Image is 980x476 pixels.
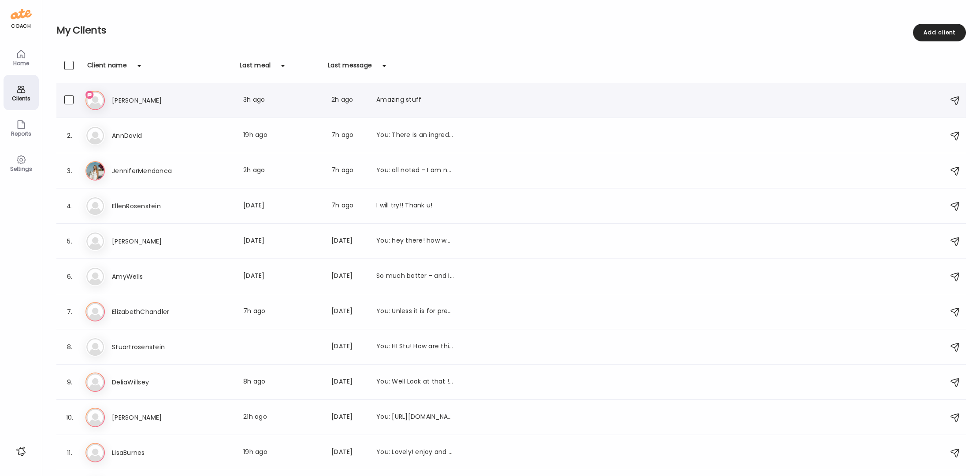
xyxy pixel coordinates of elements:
div: Reports [5,131,37,137]
div: 2h ago [243,166,321,176]
h3: [PERSON_NAME] [112,412,189,423]
div: 3h ago [243,95,321,106]
div: Client name [87,61,127,75]
div: 6. [64,271,75,282]
h3: [PERSON_NAME] [112,236,189,247]
div: 21h ago [243,412,321,423]
div: 19h ago [243,130,321,141]
div: 7h ago [331,201,366,211]
div: 10. [64,412,75,423]
div: Clients [5,96,37,101]
div: 7h ago [331,166,366,176]
div: Amazing stuff [376,95,454,106]
div: [DATE] [331,306,366,317]
h3: AnnDavid [112,130,189,141]
div: coach [11,22,31,30]
h3: [PERSON_NAME] [112,95,189,106]
div: 11. [64,447,75,458]
div: So much better - and I’m motivated to keep it up! [376,271,454,282]
div: [DATE] [331,271,366,282]
div: Settings [5,166,37,172]
div: 2. [64,130,75,141]
div: 9. [64,377,75,387]
div: Last message [328,61,372,75]
div: 3. [64,166,75,176]
div: You: [URL][DOMAIN_NAME][PERSON_NAME] [376,412,454,423]
h3: EllenRosenstein [112,201,189,211]
div: You: HI Stu! How are things going? If [PERSON_NAME] is not working for you - please let me know a... [376,342,454,352]
div: 5. [64,236,75,247]
div: You: Well Look at that ! you lost weight while away! This is a lifestyle that you are working and... [376,377,454,387]
img: ate [11,7,32,21]
div: 8. [64,342,75,352]
div: I will try!! Thank u! [376,201,454,211]
div: You: Lovely! enjoy and safe travels. [376,447,454,458]
div: [DATE] [243,201,321,211]
div: [DATE] [331,447,366,458]
div: Add client [913,24,966,41]
h3: JenniferMendonca [112,166,189,176]
div: You: There is an ingredient in it called EPG which is made from rapeseed, which is a form of cano... [376,130,454,141]
div: [DATE] [243,236,321,247]
div: You: Unless it is for prework fueling because you are hungry before a workout The smoothies are t... [376,306,454,317]
div: Last meal [240,61,271,75]
h2: My Clients [56,24,966,37]
div: 7h ago [331,130,366,141]
div: 7. [64,306,75,317]
div: [DATE] [331,236,366,247]
div: [DATE] [243,271,321,282]
div: [DATE] [331,342,366,352]
div: Home [5,60,37,66]
h3: LisaBurnes [112,447,189,458]
h3: ElizabethChandler [112,306,189,317]
h3: Stuartrosenstein [112,342,189,352]
div: You: all noted - I am not sure what the other green stuff is so while you are waiting, please hav... [376,166,454,176]
div: You: hey there! how was your weekend and how are you feeling? you have been quiet. [376,236,454,247]
div: 19h ago [243,447,321,458]
div: [DATE] [331,377,366,387]
div: 2h ago [331,95,366,106]
div: [DATE] [331,412,366,423]
h3: AmyWells [112,271,189,282]
h3: DeliaWillsey [112,377,189,387]
div: 7h ago [243,306,321,317]
div: 8h ago [243,377,321,387]
div: 4. [64,201,75,211]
